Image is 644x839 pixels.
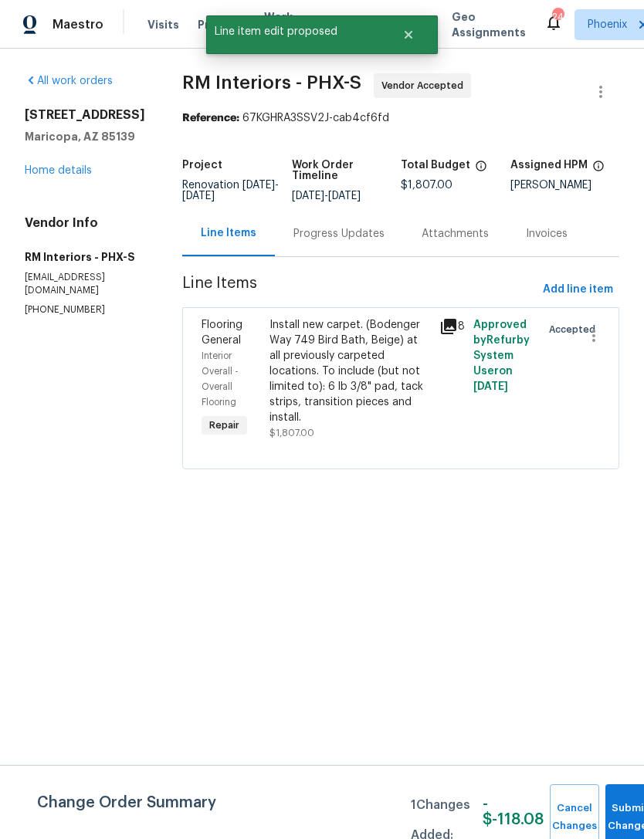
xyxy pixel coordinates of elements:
[269,317,430,425] div: Install new carpet. (Bodenger Way 749 Bird Bath, Beige) at all previously carpeted locations. To ...
[206,15,383,48] span: Line item edit proposed
[147,17,179,32] span: Visits
[269,428,314,438] span: $1,807.00
[25,129,145,144] h5: Maricopa, AZ 85139
[182,180,279,201] span: Renovation
[182,113,239,123] b: Reference:
[25,249,145,265] h5: RM Interiors - PHX-S
[588,17,627,32] span: Phoenix
[25,165,92,176] a: Home details
[552,9,563,25] div: 24
[182,160,222,171] h5: Project
[401,180,452,191] span: $1,807.00
[182,276,537,304] span: Line Items
[53,17,103,32] span: Maestro
[201,225,256,241] div: Line Items
[203,418,246,433] span: Repair
[475,160,487,180] span: The total cost of line items that have been proposed by Opendoor. This sum includes line items th...
[25,107,145,123] h2: [STREET_ADDRESS]
[198,17,246,32] span: Projects
[439,317,464,336] div: 8
[292,191,361,201] span: -
[473,320,530,392] span: Approved by Refurby System User on
[510,180,620,191] div: [PERSON_NAME]
[401,160,470,171] h5: Total Budget
[473,381,508,392] span: [DATE]
[264,9,303,40] span: Work Orders
[182,191,215,201] span: [DATE]
[25,215,145,231] h4: Vendor Info
[328,191,361,201] span: [DATE]
[293,226,385,242] div: Progress Updates
[292,191,324,201] span: [DATE]
[202,320,242,346] span: Flooring General
[526,226,568,242] div: Invoices
[549,322,602,337] span: Accepted
[182,180,279,201] span: -
[383,19,434,50] button: Close
[182,110,619,126] div: 67KGHRA3SSV2J-cab4cf6fd
[242,180,275,191] span: [DATE]
[25,271,145,297] p: [EMAIL_ADDRESS][DOMAIN_NAME]
[202,351,239,407] span: Interior Overall - Overall Flooring
[182,73,361,92] span: RM Interiors - PHX-S
[381,78,469,93] span: Vendor Accepted
[592,160,605,180] span: The hpm assigned to this work order.
[292,160,402,181] h5: Work Order Timeline
[452,9,526,40] span: Geo Assignments
[422,226,489,242] div: Attachments
[537,276,619,304] button: Add line item
[543,280,613,299] span: Add line item
[25,303,145,316] p: [PHONE_NUMBER]
[25,76,113,86] a: All work orders
[510,160,588,171] h5: Assigned HPM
